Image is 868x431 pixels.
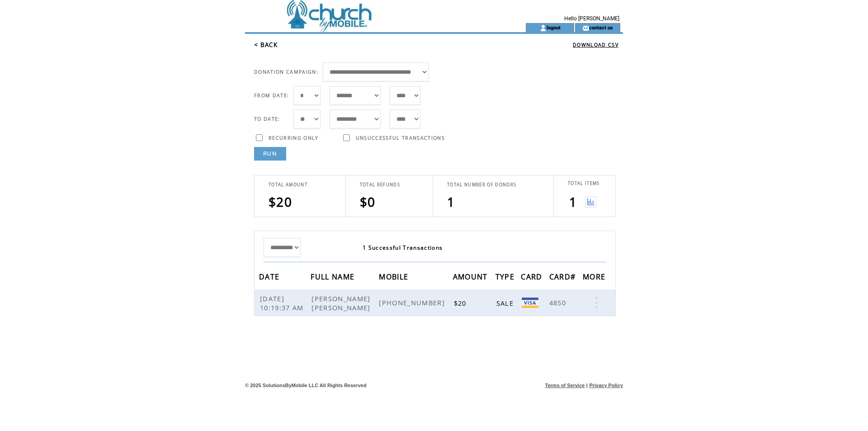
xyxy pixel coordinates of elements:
[254,92,289,99] span: FROM DATE:
[540,24,547,32] img: account_icon.gif
[447,182,516,188] span: TOTAL NUMBER OF DONORS
[254,116,280,122] span: TO DATE:
[254,147,286,161] a: RUN
[495,274,517,279] a: TYPE
[549,274,578,279] a: CARD#
[360,193,376,210] span: $0
[259,274,282,279] a: DATE
[582,24,589,32] img: contact_us_icon.gif
[379,274,410,279] a: MOBILE
[495,270,517,286] span: TYPE
[569,193,577,210] span: 1
[245,383,367,388] span: © 2025 SolutionsByMobile LLC All Rights Reserved
[521,274,544,279] a: CARD
[545,383,585,388] a: Terms of Service
[589,383,623,388] a: Privacy Policy
[454,298,469,308] span: $20
[453,274,490,279] a: AMOUNT
[311,274,357,279] a: FULL NAME
[521,270,544,286] span: CARD
[522,298,538,308] img: Visa
[254,69,318,75] span: DONATION CAMPAIGN:
[363,244,443,251] span: 1 Successful Transactions
[269,135,319,141] span: RECURRING ONLY
[583,270,608,286] span: MORE
[356,135,445,141] span: UNSUCCESSFUL TRANSACTIONS
[260,294,306,312] span: [DATE] 10:19:37 AM
[259,270,282,286] span: DATE
[585,196,596,208] img: View graph
[573,42,618,48] a: DOWNLOAD CSV
[549,270,578,286] span: CARD#
[453,270,490,286] span: AMOUNT
[447,193,455,210] span: 1
[379,270,410,286] span: MOBILE
[586,383,588,388] span: |
[254,41,278,49] a: < BACK
[269,182,307,188] span: TOTAL AMOUNT
[549,298,568,307] span: 4850
[547,24,561,30] a: logout
[311,270,357,286] span: FULL NAME
[568,180,600,186] span: TOTAL ITEMS
[360,182,400,188] span: TOTAL REFUNDS
[589,24,613,30] a: contact us
[564,15,619,22] span: Hello [PERSON_NAME]
[269,193,292,210] span: $20
[311,294,373,312] span: [PERSON_NAME] [PERSON_NAME]
[379,298,447,307] span: [PHONE_NUMBER]
[496,298,516,308] span: SALE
